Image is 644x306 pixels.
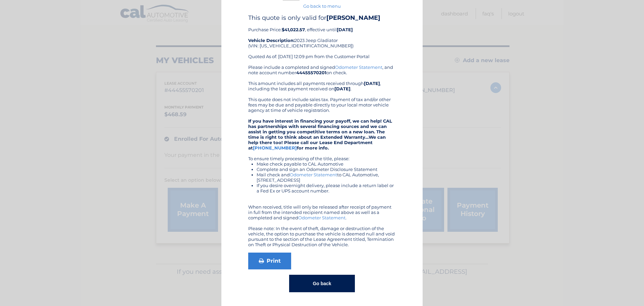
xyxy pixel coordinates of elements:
[364,81,380,86] b: [DATE]
[289,275,355,292] button: Go back
[248,14,396,21] h4: This quote is only valid for
[290,172,337,177] a: Odometer Statement
[282,27,305,32] b: $41,022.57
[248,253,291,269] a: Print
[303,3,341,9] a: Go back to menu
[326,14,380,21] b: [PERSON_NAME]
[248,118,392,150] strong: If you have interest in financing your payoff, we can help! CAL has partnerships with several fin...
[257,172,396,183] li: Mail check and to CAL Automotive, [STREET_ADDRESS]
[257,167,396,172] li: Complete and sign an Odometer Disclosure Statement
[298,215,345,220] a: Odometer Statement
[257,161,396,167] li: Make check payable to CAL Automotive
[248,64,396,247] div: Please include a completed and signed , and note account number on check. This amount includes al...
[296,70,326,75] b: 44455570201
[335,64,382,70] a: Odometer Statement
[253,145,297,150] a: [PHONE_NUMBER]
[334,86,351,91] b: [DATE]
[248,38,294,43] strong: Vehicle Description:
[337,27,353,32] b: [DATE]
[248,14,396,64] div: Purchase Price: , effective until 2023 Jeep Gladiator (VIN: [US_VEHICLE_IDENTIFICATION_NUMBER]) Q...
[257,183,396,193] li: If you desire overnight delivery, please include a return label or a Fed Ex or UPS account number.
